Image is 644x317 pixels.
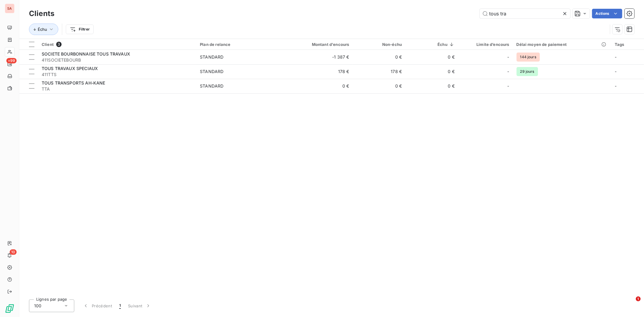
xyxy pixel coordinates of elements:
[56,42,62,47] span: 3
[119,303,121,309] span: 1
[42,57,193,63] span: 411SOCIETEBOURB
[5,4,14,13] div: SA
[623,296,638,311] iframe: Intercom live chat
[508,54,509,60] span: -
[66,24,94,34] button: Filtrer
[615,42,640,47] div: Tags
[38,27,47,32] span: Échu
[200,54,223,60] div: STANDARD
[6,58,17,63] span: +99
[517,67,538,76] span: 29 jours
[615,83,617,88] span: -
[517,53,540,62] span: 144 jours
[517,42,608,47] div: Délai moyen de paiement
[353,79,405,93] td: 0 €
[5,304,14,313] img: Logo LeanPay
[462,42,509,47] div: Limite d’encours
[353,64,405,79] td: 178 €
[42,86,193,92] span: TTA
[405,50,458,64] td: 0 €
[286,42,349,47] div: Montant d'encours
[34,303,41,309] span: 100
[282,50,353,64] td: -1 387 €
[124,299,155,312] button: Suivant
[353,50,405,64] td: 0 €
[200,69,223,75] div: STANDARD
[79,299,116,312] button: Précédent
[592,9,622,18] button: Actions
[42,42,54,47] span: Client
[42,80,105,85] span: TOUS TRANSPORTS AH-KANE
[29,8,54,19] h3: Clients
[10,249,17,255] span: 10
[29,24,58,35] button: Échu
[636,296,641,301] span: 1
[508,69,509,75] span: -
[200,83,223,89] div: STANDARD
[480,9,570,18] input: Rechercher
[615,54,617,59] span: -
[282,64,353,79] td: 178 €
[116,299,124,312] button: 1
[282,79,353,93] td: 0 €
[42,72,193,78] span: 411TTS
[409,42,455,47] div: Échu
[42,51,130,56] span: SOCIETE BOURBONNAISE TOUS TRAVAUX
[615,69,617,74] span: -
[42,66,98,71] span: TOUS TRAVAUX SPECIAUX
[200,42,278,47] div: Plan de relance
[405,64,458,79] td: 0 €
[508,83,509,89] span: -
[356,42,402,47] div: Non-échu
[405,79,458,93] td: 0 €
